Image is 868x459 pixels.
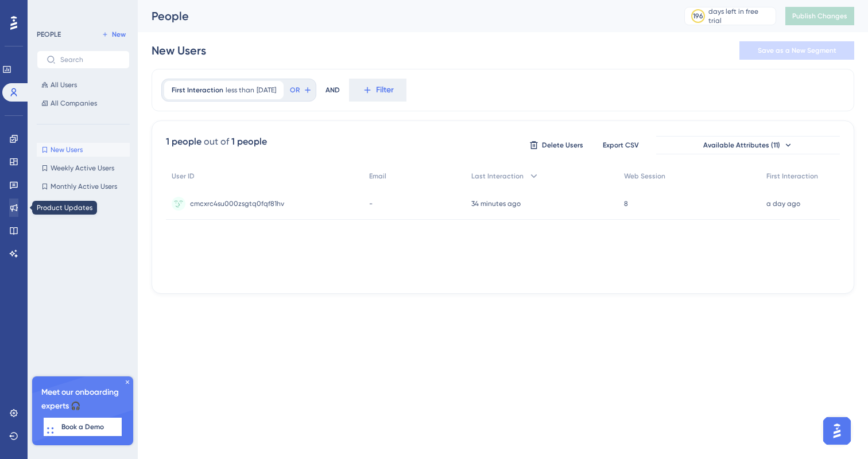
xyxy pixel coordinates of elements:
[41,386,124,413] span: Meet our onboarding experts 🎧
[44,418,122,436] button: Book a Demo
[703,141,780,150] span: Available Attributes (11)
[592,136,649,154] button: Export CSV
[231,135,267,149] div: 1 people
[112,30,126,39] span: New
[290,85,300,95] span: OR
[51,145,83,154] span: New Users
[376,83,394,97] span: Filter
[766,200,800,208] time: a day ago
[51,164,114,173] span: Weekly Active Users
[204,135,229,149] div: out of
[369,199,373,208] span: -
[61,422,104,431] span: Book a Demo
[172,85,223,95] span: First Interaction
[758,46,836,55] span: Save as a New Segment
[528,136,585,154] button: Delete Users
[51,182,117,191] span: Monthly Active Users
[152,42,206,59] div: New Users
[37,180,130,193] button: Monthly Active Users
[542,141,583,150] span: Delete Users
[257,85,276,95] span: [DATE]
[37,78,130,92] button: All Users
[739,41,854,60] button: Save as a New Segment
[51,99,97,108] span: All Companies
[325,79,340,102] div: AND
[166,135,201,149] div: 1 people
[37,30,61,39] div: PEOPLE
[820,414,854,448] iframe: UserGuiding AI Assistant Launcher
[172,172,195,181] span: User ID
[603,141,639,150] span: Export CSV
[792,11,847,21] span: Publish Changes
[47,415,54,450] div: Drag
[766,172,818,181] span: First Interaction
[152,8,656,24] div: People
[369,172,386,181] span: Email
[471,172,524,181] span: Last Interaction
[37,143,130,157] button: New Users
[51,200,95,209] span: Inactive Users
[51,80,77,90] span: All Users
[785,7,854,25] button: Publish Changes
[624,199,628,208] span: 8
[98,28,130,41] button: New
[288,81,313,99] button: OR
[37,96,130,110] button: All Companies
[37,161,130,175] button: Weekly Active Users
[693,11,703,21] div: 196
[226,85,254,95] span: less than
[60,56,120,64] input: Search
[190,199,284,208] span: cmcxrc4su000zsgtq0fqf81hv
[656,136,840,154] button: Available Attributes (11)
[37,198,130,212] button: Inactive Users
[471,200,521,208] time: 34 minutes ago
[624,172,665,181] span: Web Session
[349,79,406,102] button: Filter
[708,7,772,25] div: days left in free trial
